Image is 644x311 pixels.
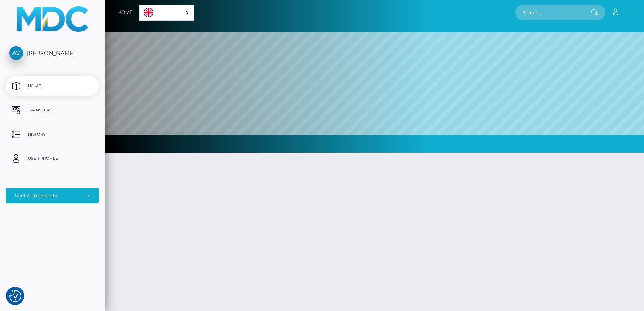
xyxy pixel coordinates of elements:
p: User Profile [9,152,95,165]
aside: Language selected: English [139,5,194,21]
a: Home [6,76,99,96]
img: Revisit consent button [9,290,21,302]
a: English [140,5,194,20]
span: [PERSON_NAME] [6,49,99,57]
a: Transfer [6,100,99,120]
p: Transfer [9,104,95,116]
a: History [6,124,99,144]
div: Language [139,5,194,21]
button: User Agreements [6,188,99,203]
a: Home [117,4,133,21]
button: Consent Preferences [9,290,21,302]
div: User Agreements [15,192,81,199]
img: MassPay [17,6,88,32]
p: Home [9,80,95,92]
input: Search... [515,5,591,20]
a: User Profile [6,148,99,169]
p: History [9,128,95,140]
